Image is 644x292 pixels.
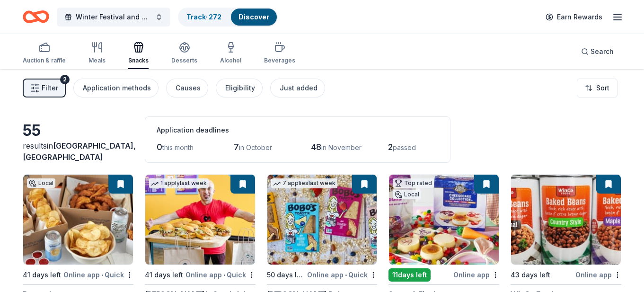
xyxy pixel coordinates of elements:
div: Online app [575,269,621,281]
button: Eligibility [216,79,263,97]
div: 41 days left [145,269,183,281]
span: in November [321,143,362,151]
div: Alcohol [220,57,241,64]
div: Just added [280,82,318,94]
div: Eligibility [225,82,255,94]
span: Search [591,46,614,57]
div: Online app Quick [185,269,256,281]
button: Filter2 [23,79,66,97]
button: Desserts [171,38,197,69]
div: Online app [453,269,499,281]
div: Beverages [264,57,295,64]
a: Track· 272 [186,13,221,21]
span: • [101,271,103,279]
button: Beverages [264,38,295,69]
div: Application deadlines [157,124,439,136]
div: Online app Quick [307,269,377,281]
div: Meals [88,57,106,64]
img: Image for Smart & Final [389,175,499,265]
span: • [223,271,225,279]
img: Image for Bobo's Bakery [267,175,377,265]
button: Winter Festival and Silent Auction [57,8,170,27]
span: [GEOGRAPHIC_DATA], [GEOGRAPHIC_DATA] [23,141,136,162]
span: 2 [388,142,393,152]
button: Just added [270,79,325,97]
div: Desserts [171,57,197,64]
div: 50 days left [267,269,306,281]
div: Local [393,190,421,199]
span: Filter [42,82,58,94]
img: Image for Ike's Sandwiches [145,175,255,265]
div: 55 [23,121,133,140]
button: Sort [577,79,618,97]
span: 7 [234,142,239,152]
span: 0 [157,142,162,152]
div: Causes [176,82,201,94]
span: passed [393,143,416,151]
span: this month [162,143,194,151]
div: Snacks [128,57,149,64]
span: in [23,141,136,162]
span: 48 [311,142,321,152]
img: Image for Burger Lounge [23,175,133,265]
button: Search [573,42,621,61]
div: 1 apply last week [149,178,209,188]
a: Earn Rewards [540,9,608,26]
button: Application methods [73,79,159,97]
button: Auction & raffle [23,38,66,69]
button: Meals [88,38,106,69]
div: 2 [60,75,70,84]
button: Snacks [128,38,149,69]
div: 11 days left [388,268,431,282]
button: Causes [166,79,208,97]
div: 7 applies last week [271,178,337,188]
div: Top rated [393,178,434,188]
span: Winter Festival and Silent Auction [76,11,151,23]
div: Online app Quick [63,269,133,281]
a: Home [23,6,49,28]
div: Auction & raffle [23,57,66,64]
span: Sort [596,82,609,94]
span: in October [239,143,272,151]
img: Image for WinCo Foods [511,175,621,265]
a: Discover [238,13,269,21]
span: • [345,271,347,279]
div: results [23,140,133,163]
div: Local [27,178,55,188]
button: Track· 272Discover [178,8,278,27]
button: Alcohol [220,38,241,69]
div: 43 days left [511,269,550,281]
div: 41 days left [23,269,61,281]
div: Application methods [83,82,151,94]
